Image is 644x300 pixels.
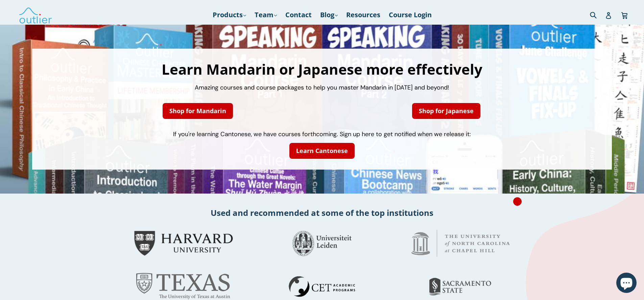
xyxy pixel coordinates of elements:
[343,9,384,21] a: Resources
[282,9,315,21] a: Contact
[39,62,605,76] h1: Learn Mandarin or Japanese more effectively
[251,9,280,21] a: Team
[173,130,471,138] span: If you're learning Cantonese, we have courses forthcoming. Sign up here to get notified when we r...
[317,9,341,21] a: Blog
[195,83,449,92] span: Amazing courses and course packages to help you master Mandarin in [DATE] and beyond!
[19,5,52,25] img: Outlier Linguistics
[209,9,249,21] a: Products
[289,143,355,159] a: Learn Cantonese
[614,273,639,295] inbox-online-store-chat: Shopify online store chat
[412,103,480,119] a: Shop for Japanese
[163,103,233,119] a: Shop for Mandarin
[385,9,435,21] a: Course Login
[588,8,607,22] input: Search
